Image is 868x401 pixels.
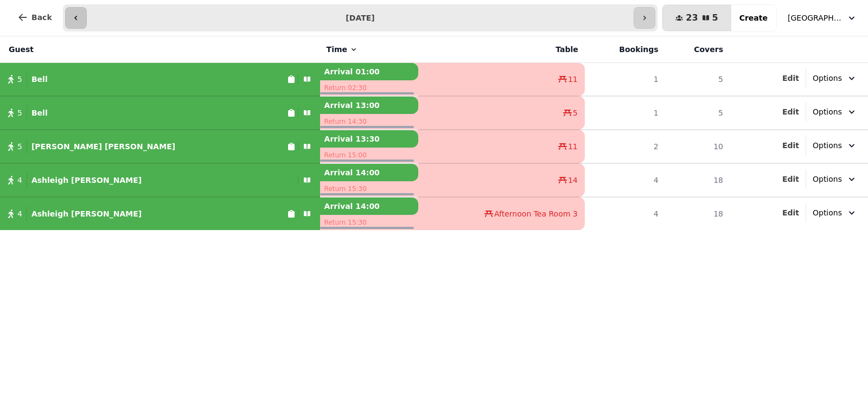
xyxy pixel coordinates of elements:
[320,148,419,163] p: Return 15:00
[17,74,22,85] span: 5
[806,169,864,189] button: Options
[585,36,665,63] th: Bookings
[665,163,730,197] td: 18
[665,130,730,163] td: 10
[320,130,419,148] p: Arrival 13:30
[806,136,864,155] button: Options
[782,73,799,84] button: Edit
[665,96,730,130] td: 5
[712,14,718,22] span: 5
[327,44,358,55] button: Time
[662,5,731,31] button: 235
[9,4,61,30] button: Back
[813,73,842,84] span: Options
[782,142,799,149] span: Edit
[813,106,842,117] span: Options
[806,203,864,222] button: Options
[585,130,665,163] td: 2
[731,5,776,31] button: Create
[320,181,419,196] p: Return 15:30
[585,197,665,230] td: 4
[31,175,142,186] p: Ashleigh [PERSON_NAME]
[17,107,22,118] span: 5
[31,208,142,219] p: Ashleigh [PERSON_NAME]
[31,14,52,21] span: Back
[686,14,698,22] span: 23
[320,215,419,230] p: Return 15:30
[320,198,419,215] p: Arrival 14:00
[585,63,665,97] td: 1
[782,106,799,117] button: Edit
[17,141,22,152] span: 5
[782,174,799,184] button: Edit
[739,14,768,22] span: Create
[573,107,578,118] span: 5
[320,80,419,96] p: Return 02:30
[782,207,799,218] button: Edit
[806,102,864,122] button: Options
[17,208,22,219] span: 4
[665,63,730,97] td: 5
[568,141,578,152] span: 11
[568,74,578,85] span: 11
[665,197,730,230] td: 18
[327,44,347,55] span: Time
[494,208,578,219] span: Afternoon Tea Room 3
[17,175,22,186] span: 4
[788,12,842,23] span: [GEOGRAPHIC_DATA], [GEOGRAPHIC_DATA]
[782,74,799,82] span: Edit
[585,163,665,197] td: 4
[813,140,842,151] span: Options
[782,108,799,116] span: Edit
[320,97,419,114] p: Arrival 13:00
[568,175,578,186] span: 14
[781,8,864,28] button: [GEOGRAPHIC_DATA], [GEOGRAPHIC_DATA]
[320,164,419,181] p: Arrival 14:00
[813,174,842,184] span: Options
[418,36,585,63] th: Table
[31,141,175,152] p: [PERSON_NAME] [PERSON_NAME]
[782,209,799,217] span: Edit
[320,63,419,80] p: Arrival 01:00
[813,207,842,218] span: Options
[665,36,730,63] th: Covers
[31,74,48,85] p: Bell
[320,114,419,129] p: Return 14:30
[782,140,799,151] button: Edit
[585,96,665,130] td: 1
[806,68,864,88] button: Options
[31,107,48,118] p: Bell
[782,175,799,183] span: Edit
